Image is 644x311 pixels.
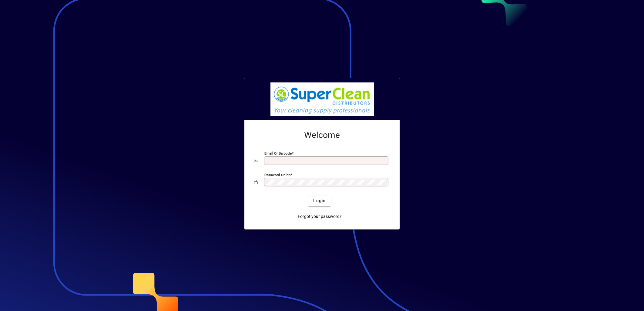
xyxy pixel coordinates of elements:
[295,211,344,222] a: Forgot your password?
[254,130,390,140] h2: Welcome
[298,213,342,220] span: Forgot your password?
[313,198,326,204] span: Login
[264,172,290,177] mat-label: Password or Pin
[308,196,330,206] button: Login
[264,151,292,155] mat-label: Email or Barcode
